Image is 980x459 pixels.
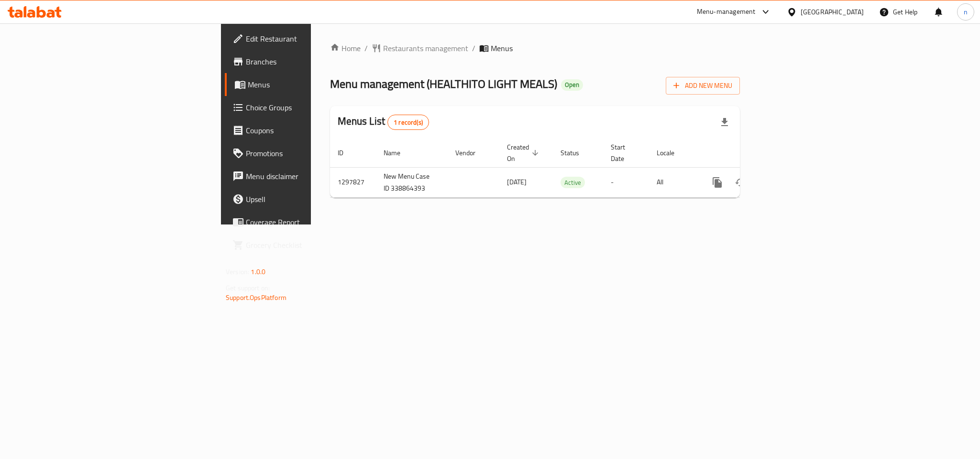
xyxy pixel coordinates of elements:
span: Promotions [246,148,377,159]
a: Coupons [225,119,385,142]
span: Version: [226,266,249,278]
span: Menu disclaimer [246,171,377,182]
div: Active [561,177,585,188]
a: Promotions [225,142,385,165]
a: Edit Restaurant [225,27,385,50]
span: Menus [491,43,513,54]
a: Choice Groups [225,96,385,119]
span: Upsell [246,193,377,205]
a: Branches [225,50,385,73]
a: Menu disclaimer [225,165,385,188]
li: / [472,43,475,54]
h2: Menus List [338,114,429,130]
span: Coupons [246,125,377,136]
a: Grocery Checklist [225,234,385,256]
td: New Menu Case ID 338864393 [376,167,448,197]
span: Restaurants management [383,43,468,54]
td: All [649,167,698,197]
span: Open [561,81,583,89]
span: [DATE] [507,176,527,188]
span: Vendor [455,147,488,159]
a: Support.OpsPlatform [226,291,286,304]
td: - [603,167,649,197]
span: Add New Menu [673,80,732,92]
button: Change Status [729,171,752,194]
table: enhanced table [330,139,805,198]
a: Upsell [225,188,385,211]
div: Total records count [387,115,429,130]
span: ID [338,147,356,159]
span: Grocery Checklist [246,239,377,251]
a: Restaurants management [372,43,468,54]
span: Choice Groups [246,102,377,113]
span: Locale [657,147,687,159]
span: Created On [507,141,541,164]
nav: breadcrumb [330,43,740,54]
span: Branches [246,56,377,67]
span: Name [384,147,413,159]
button: Add New Menu [666,77,740,95]
div: Menu-management [697,6,756,18]
span: 1.0.0 [251,266,265,278]
span: n [964,7,968,17]
span: Status [561,147,592,159]
div: Open [561,79,583,91]
button: more [706,171,729,194]
div: [GEOGRAPHIC_DATA] [801,7,864,17]
span: 1 record(s) [388,118,429,127]
span: Coverage Report [246,216,377,228]
span: Menu management ( HEALTHITO LIGHT MEALS ) [330,73,557,95]
span: Active [561,177,585,188]
a: Coverage Report [225,211,385,234]
span: Menus [248,79,377,90]
span: Start Date [611,141,638,164]
span: Get support on: [226,282,270,294]
span: Edit Restaurant [246,33,377,44]
th: Actions [698,139,805,168]
a: Menus [225,73,385,96]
